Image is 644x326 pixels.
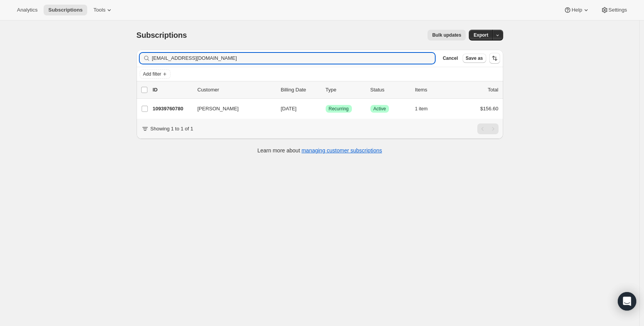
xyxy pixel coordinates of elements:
div: Items [415,86,454,94]
p: Billing Date [281,86,319,94]
button: [PERSON_NAME] [193,103,270,115]
nav: Pagination [477,123,499,134]
p: Customer [198,86,275,94]
span: Tools [93,7,105,13]
span: Settings [609,7,627,13]
span: Save as [466,55,483,61]
span: [DATE] [281,106,297,111]
span: Subscriptions [48,7,83,13]
span: Help [571,7,582,13]
button: Export [469,30,493,41]
button: Sort the results [489,53,500,64]
button: Save as [463,54,486,63]
button: Subscriptions [44,5,87,15]
div: Type [326,86,364,94]
span: Export [473,32,488,38]
span: Subscriptions [137,31,187,39]
button: Analytics [12,5,42,15]
button: Cancel [439,54,461,63]
a: managing customer subscriptions [301,147,382,154]
span: Bulk updates [432,32,461,38]
span: Add filter [143,71,161,77]
div: 10939760780[PERSON_NAME][DATE]SuccessRecurringSuccessActive1 item$156.60 [153,103,499,114]
span: $156.60 [480,106,499,111]
span: [PERSON_NAME] [198,105,239,113]
p: 10939760780 [153,105,191,113]
p: Learn more about [257,147,382,154]
button: Help [559,5,594,15]
button: Settings [596,5,632,15]
span: Active [374,106,386,112]
p: Status [370,86,409,94]
span: 1 item [415,106,428,112]
button: 1 item [415,103,436,114]
p: Showing 1 to 1 of 1 [150,125,193,133]
span: Cancel [443,55,458,61]
p: Total [488,86,498,94]
button: Bulk updates [428,30,466,41]
span: Recurring [329,106,349,112]
p: ID [153,86,191,94]
span: Analytics [17,7,37,13]
div: IDCustomerBilling DateTypeStatusItemsTotal [153,86,499,94]
div: Open Intercom Messenger [618,292,636,311]
button: Tools [89,5,118,15]
input: Filter subscribers [152,53,435,64]
button: Add filter [140,69,171,79]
